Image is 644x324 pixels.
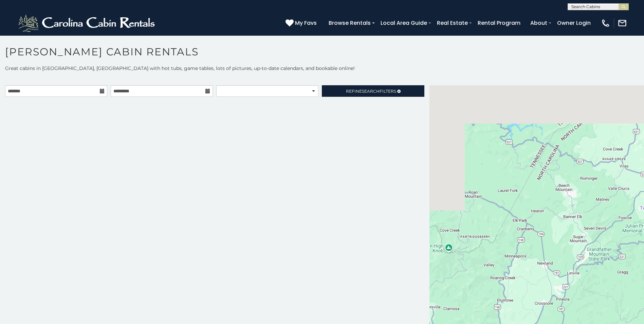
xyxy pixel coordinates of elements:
[17,13,158,33] img: White-1-2.png
[346,89,396,94] span: Refine Filters
[295,19,317,27] span: My Favs
[527,17,551,29] a: About
[601,18,610,28] img: phone-regular-white.png
[554,17,594,29] a: Owner Login
[434,17,471,29] a: Real Estate
[474,17,524,29] a: Rental Program
[286,19,318,28] a: My Favs
[325,17,374,29] a: Browse Rentals
[377,17,430,29] a: Local Area Guide
[322,85,424,97] a: RefineSearchFilters
[362,89,380,94] span: Search
[618,18,627,28] img: mail-regular-white.png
